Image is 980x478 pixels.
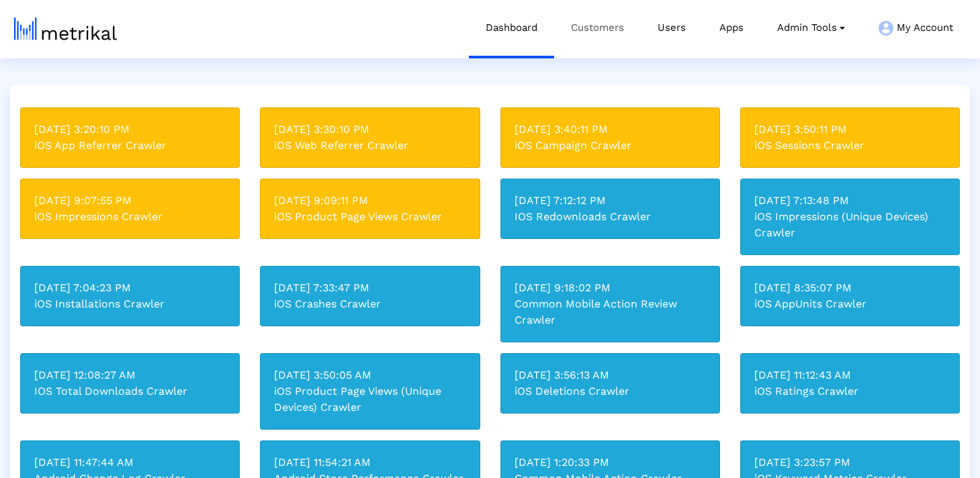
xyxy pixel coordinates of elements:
[515,280,706,296] div: [DATE] 9:18:02 PM
[515,296,706,328] div: Common Mobile Action Review Crawler
[34,209,226,225] div: iOS Impressions Crawler
[754,280,946,296] div: [DATE] 8:35:07 PM
[34,383,226,399] div: IOS Total Downloads Crawler
[879,21,893,36] img: my-account-menu-icon.png
[34,280,226,296] div: [DATE] 7:04:23 PM
[34,455,226,471] div: [DATE] 11:47:44 AM
[274,367,465,383] div: [DATE] 3:50:05 AM
[754,122,946,138] div: [DATE] 3:50:11 PM
[274,209,465,225] div: iOS Product Page Views Crawler
[274,138,465,154] div: iOS Web Referrer Crawler
[274,280,465,296] div: [DATE] 7:33:47 PM
[274,296,465,312] div: iOS Crashes Crawler
[515,455,706,471] div: [DATE] 1:20:33 PM
[515,367,706,383] div: [DATE] 3:56:13 AM
[34,138,226,154] div: iOS App Referrer Crawler
[274,193,465,209] div: [DATE] 9:09:11 PM
[754,367,946,383] div: [DATE] 11:12:43 AM
[274,455,465,471] div: [DATE] 11:54:21 AM
[274,122,465,138] div: [DATE] 3:30:10 PM
[274,383,465,416] div: iOS Product Page Views (Unique Devices) Crawler
[515,193,706,209] div: [DATE] 7:12:12 PM
[754,455,946,471] div: [DATE] 3:23:57 PM
[754,296,946,312] div: iOS AppUnits Crawler
[754,209,946,241] div: iOS Impressions (Unique Devices) Crawler
[34,296,226,312] div: iOS Installations Crawler
[754,193,946,209] div: [DATE] 7:13:48 PM
[515,138,706,154] div: iOS Campaign Crawler
[515,383,706,399] div: iOS Deletions Crawler
[515,122,706,138] div: [DATE] 3:40:11 PM
[754,383,946,399] div: iOS Ratings Crawler
[34,122,226,138] div: [DATE] 3:20:10 PM
[515,209,706,225] div: IOS Redownloads Crawler
[14,17,117,40] img: metrical-logo-light.png
[34,193,226,209] div: [DATE] 9:07:55 PM
[34,367,226,383] div: [DATE] 12:08:27 AM
[754,138,946,154] div: iOS Sessions Crawler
